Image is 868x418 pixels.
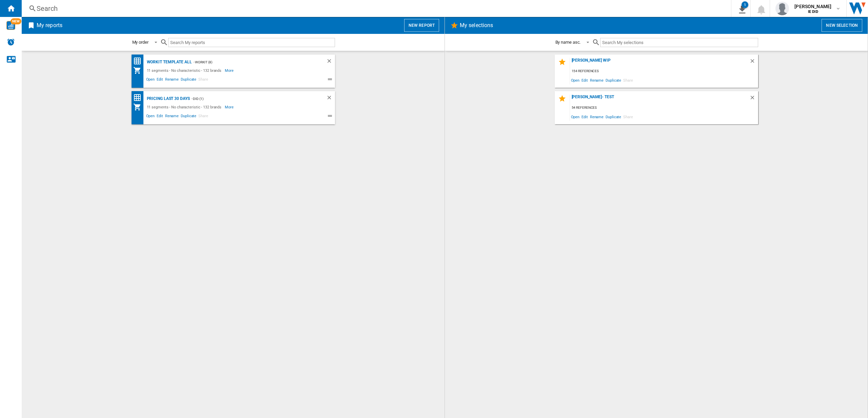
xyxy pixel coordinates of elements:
[145,103,225,111] div: 11 segments - No characteristic - 132 brands
[35,19,64,32] h2: My reports
[168,38,335,47] input: Search My reports
[775,2,789,15] img: profile.jpg
[605,112,622,121] span: Duplicate
[6,21,15,30] img: wise-card.svg
[458,19,494,32] h2: My selections
[326,58,335,66] div: Delete
[580,76,589,85] span: Edit
[570,67,758,76] div: 154 references
[145,95,190,103] div: Pricing Last 30 days
[570,76,581,85] span: Open
[37,4,713,13] div: Search
[133,93,145,102] div: Price Matrix
[7,38,15,46] img: alerts-logo.svg
[570,95,749,104] div: [PERSON_NAME]- Test
[132,40,149,45] div: My order
[622,76,634,85] span: Share
[145,66,225,75] div: 11 segments - No characteristic - 132 brands
[225,103,235,111] span: More
[145,113,156,121] span: Open
[749,95,758,104] div: Delete
[197,76,209,84] span: Share
[589,76,605,85] span: Rename
[742,1,748,8] div: 1
[808,9,818,14] b: IE DID
[156,113,164,121] span: Edit
[580,112,589,121] span: Edit
[11,18,21,24] span: NEW
[225,66,235,75] span: More
[180,76,197,84] span: Duplicate
[555,40,581,45] div: By name asc.
[133,66,145,75] div: My Assortment
[164,76,180,84] span: Rename
[570,104,758,112] div: 54 references
[133,103,145,111] div: My Assortment
[600,38,758,47] input: Search My selections
[605,76,622,85] span: Duplicate
[190,95,313,103] div: - DID (1)
[326,95,335,103] div: Delete
[145,76,156,84] span: Open
[156,76,164,84] span: Edit
[164,113,180,121] span: Rename
[192,58,313,66] div: - Workit (8)
[589,112,605,121] span: Rename
[197,113,209,121] span: Share
[749,58,758,67] div: Delete
[180,113,197,121] span: Duplicate
[404,19,439,32] button: New report
[570,58,749,67] div: [PERSON_NAME] WIP
[570,112,581,121] span: Open
[145,58,192,66] div: Workit Template All
[133,57,145,65] div: Price Matrix
[622,112,634,121] span: Share
[794,3,831,10] span: [PERSON_NAME]
[822,19,862,32] button: New selection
